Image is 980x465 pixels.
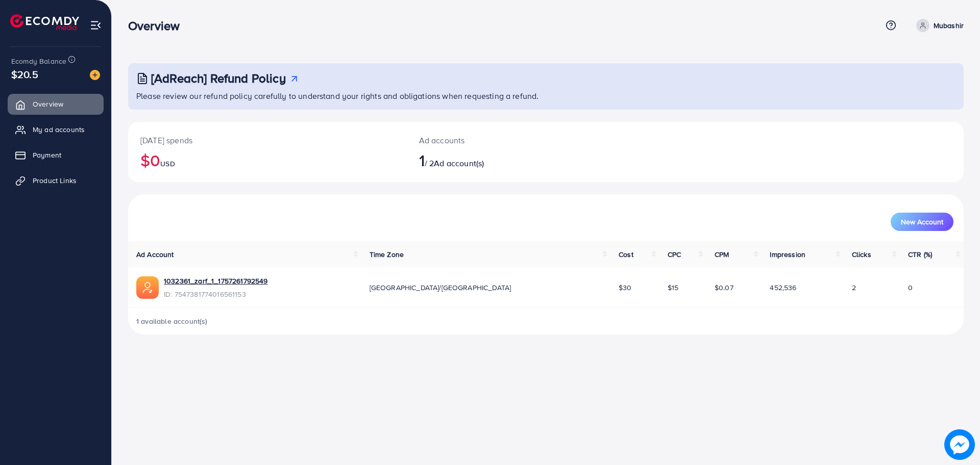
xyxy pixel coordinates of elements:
[8,170,104,191] a: Product Links
[11,56,66,66] span: Ecomdy Balance
[901,218,943,225] span: New Account
[434,158,484,169] span: Ad account(s)
[33,175,77,186] span: Product Links
[8,119,104,140] a: My ad accounts
[33,150,61,160] span: Payment
[136,276,159,299] img: ic-ads-acc.e4c84228.svg
[852,249,871,260] span: Clicks
[891,213,953,231] button: New Account
[140,134,395,146] p: [DATE] spends
[912,19,964,32] a: Mubashir
[90,19,102,31] img: menu
[136,249,174,260] span: Ad Account
[668,249,681,260] span: CPC
[852,282,856,293] span: 2
[151,71,286,86] h3: [AdReach] Refund Policy
[619,282,631,293] span: $30
[8,94,104,114] a: Overview
[33,124,85,135] span: My ad accounts
[908,249,932,260] span: CTR (%)
[770,282,796,293] span: 452,536
[715,249,729,260] span: CPM
[668,282,678,293] span: $15
[136,316,208,326] span: 1 available account(s)
[136,90,958,102] p: Please review our refund policy carefully to understand your rights and obligations when requesti...
[419,148,425,172] span: 1
[908,282,913,293] span: 0
[944,429,975,460] img: image
[934,19,964,32] p: Mubashir
[164,289,267,299] span: ID: 7547381774016561153
[128,18,188,33] h3: Overview
[11,67,38,82] span: $20.5
[715,282,733,293] span: $0.07
[370,282,511,293] span: [GEOGRAPHIC_DATA]/[GEOGRAPHIC_DATA]
[770,249,805,260] span: Impression
[419,150,603,170] h2: / 2
[90,70,100,80] img: image
[10,14,79,30] img: logo
[140,150,395,170] h2: $0
[33,99,63,109] span: Overview
[8,145,104,165] a: Payment
[160,159,175,169] span: USD
[164,276,267,286] a: 1032361_zarf_1_1757261792549
[619,249,633,260] span: Cost
[419,134,603,146] p: Ad accounts
[370,249,404,260] span: Time Zone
